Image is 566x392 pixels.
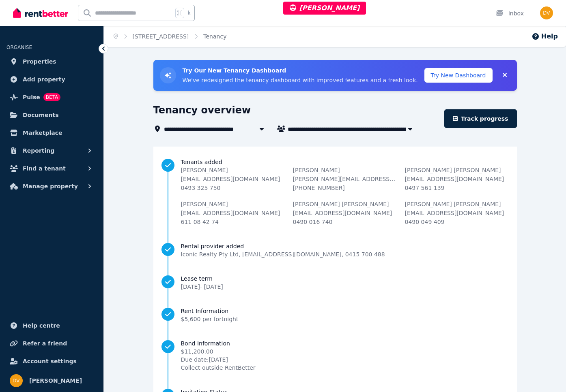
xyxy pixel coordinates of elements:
[181,364,256,372] span: Collect outside RentBetter
[23,321,60,330] span: Help centre
[290,4,360,12] span: [PERSON_NAME]
[181,347,256,356] span: $11,200.00
[6,160,97,177] button: Find a tenant
[405,219,445,225] span: 0490 049 409
[181,158,509,166] span: Tenants added
[181,200,285,208] p: [PERSON_NAME]
[43,93,60,101] span: BETA
[181,275,223,283] span: Lease term
[23,92,40,102] span: Pulse
[10,374,23,387] img: Dinesh Vaidhya
[161,339,509,372] a: Bond Information$11,200.00Due date:[DATE]Collect outside RentBetter
[23,164,66,173] span: Find a tenant
[181,307,239,315] span: Rent Information
[23,57,56,66] span: Properties
[203,32,226,40] span: Tenancy
[293,200,397,208] p: [PERSON_NAME] [PERSON_NAME]
[23,181,78,191] span: Manage property
[540,6,553,19] img: Dinesh Vaidhya
[6,71,97,87] a: Add property
[161,242,509,258] a: Rental provider addedIconic Realty Pty Ltd, [EMAIL_ADDRESS][DOMAIN_NAME], 0415 700 488
[161,275,509,291] a: Lease term[DATE]- [DATE]
[104,26,236,47] nav: Breadcrumb
[183,76,418,84] p: We've redesigned the tenancy dashboard with improved features and a fresh look.
[181,339,256,347] span: Bond Information
[23,110,59,120] span: Documents
[181,283,223,290] span: [DATE] - [DATE]
[181,209,285,217] p: [EMAIL_ADDRESS][DOMAIN_NAME]
[13,7,68,19] img: RentBetter
[6,143,97,159] button: Reporting
[405,175,509,183] p: [EMAIL_ADDRESS][DOMAIN_NAME]
[293,219,333,225] span: 0490 016 740
[6,53,97,70] a: Properties
[161,307,509,323] a: Rent Information$5,600 per fortnight
[187,10,190,16] span: k
[6,178,97,194] button: Manage property
[23,356,77,366] span: Account settings
[293,175,397,183] p: [PERSON_NAME][EMAIL_ADDRESS][PERSON_NAME][DOMAIN_NAME]
[6,107,97,123] a: Documents
[181,166,285,174] p: [PERSON_NAME]
[405,166,509,174] p: [PERSON_NAME] [PERSON_NAME]
[293,166,397,174] p: [PERSON_NAME]
[293,209,397,217] p: [EMAIL_ADDRESS][DOMAIN_NAME]
[6,317,97,334] a: Help centre
[405,200,509,208] p: [PERSON_NAME] [PERSON_NAME]
[6,335,97,352] a: Refer a friend
[499,69,510,82] button: Collapse banner
[6,89,97,105] a: PulseBETA
[181,185,221,191] span: 0493 325 750
[181,242,385,250] span: Rental provider added
[6,353,97,369] a: Account settings
[444,109,517,128] a: Track progress
[6,125,97,141] a: Marketplace
[23,146,54,156] span: Reporting
[181,250,385,258] span: Iconic Realty Pty Ltd , [EMAIL_ADDRESS][DOMAIN_NAME] , 0415 700 488
[23,75,65,84] span: Add property
[153,60,517,91] div: Try New Tenancy Dashboard
[181,175,285,183] p: [EMAIL_ADDRESS][DOMAIN_NAME]
[29,376,82,386] span: [PERSON_NAME]
[181,316,239,322] span: $5,600 per fortnight
[532,32,558,41] button: Help
[424,68,493,83] button: Try New Dashboard
[405,185,445,191] span: 0497 561 139
[181,356,256,364] span: Due date: [DATE]
[183,66,418,75] h3: Try Our New Tenancy Dashboard
[153,104,251,117] h1: Tenancy overview
[23,128,62,138] span: Marketplace
[133,33,189,40] a: [STREET_ADDRESS]
[181,219,219,225] span: 611 08 42 74
[23,339,67,348] span: Refer a friend
[6,45,32,50] span: ORGANISE
[405,209,509,217] p: [EMAIL_ADDRESS][DOMAIN_NAME]
[161,158,509,226] a: Tenants added[PERSON_NAME][EMAIL_ADDRESS][DOMAIN_NAME]0493 325 750[PERSON_NAME][PERSON_NAME][EMAI...
[495,9,524,17] div: Inbox
[293,185,345,191] span: [PHONE_NUMBER]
